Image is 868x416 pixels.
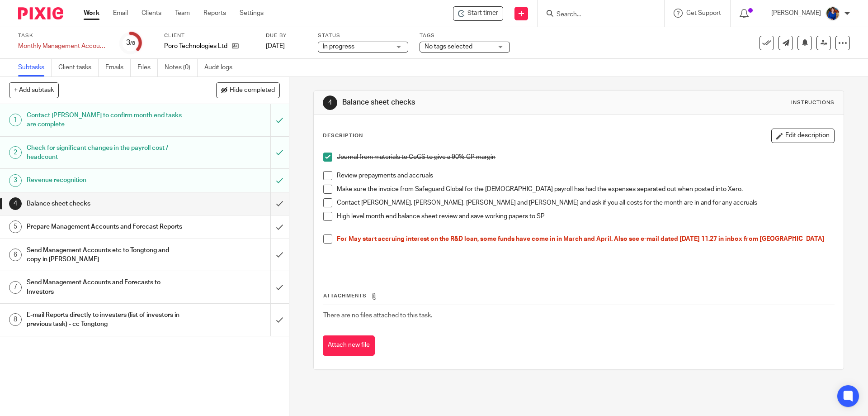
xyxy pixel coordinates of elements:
[337,236,825,242] span: For May start accruing interest on the R&D loan, some funds have come in in March and April. Also...
[18,7,63,19] img: Pixie
[9,197,22,210] div: 4
[58,59,99,77] a: Client tasks
[323,293,367,298] span: Attachments
[27,244,183,267] h1: Send Management Accounts etc to Tongtong and copy in [PERSON_NAME]
[826,6,840,21] img: Nicole.jpeg
[323,132,363,139] p: Description
[18,59,52,77] a: Subtasks
[9,174,22,187] div: 3
[9,114,22,126] div: 1
[204,59,239,77] a: Audit logs
[266,32,307,39] label: Due by
[420,32,510,39] label: Tags
[126,38,135,48] div: 3
[175,9,190,18] a: Team
[137,59,158,77] a: Files
[27,220,183,234] h1: Prepare Management Accounts and Forecast Reports
[142,9,161,18] a: Clients
[556,11,637,19] input: Search
[113,9,128,18] a: Email
[467,9,498,18] span: Start timer
[9,281,22,294] div: 7
[27,141,183,164] h1: Check for significant changes in the payroll cost / headcount
[18,32,108,39] label: Task
[216,82,280,98] button: Hide completed
[791,99,835,106] div: Instructions
[84,9,99,18] a: Work
[337,212,834,221] p: High level month end balance sheet review and save working papers to SP
[318,32,408,39] label: Status
[266,43,285,49] span: [DATE]
[165,59,198,77] a: Notes (0)
[337,153,834,162] p: Journal from materials to CoGS to give a 90% GP margin
[27,308,183,331] h1: E-mail Reports directly to investers (list of investors in previous task) - cc Tongtong
[337,185,834,194] p: Make sure the invoice from Safeguard Global for the [DEMOGRAPHIC_DATA] payroll has had the expens...
[9,249,22,261] div: 6
[164,32,255,39] label: Client
[27,276,183,299] h1: Send Management Accounts and Forecasts to Investors
[9,146,22,159] div: 2
[323,312,432,319] span: There are no files attached to this task.
[27,173,183,187] h1: Revenue recognition
[27,197,183,210] h1: Balance sheet checks
[27,109,183,132] h1: Contact [PERSON_NAME] to confirm month end tasks are complete
[425,43,472,50] span: No tags selected
[323,335,375,356] button: Attach new file
[337,171,834,180] p: Review prepayments and accruals
[203,9,226,18] a: Reports
[9,313,22,326] div: 8
[130,41,135,46] small: /8
[9,220,22,233] div: 5
[18,42,108,51] div: Monthly Management Accounts - Poro
[240,9,264,18] a: Settings
[771,9,821,18] p: [PERSON_NAME]
[323,96,337,110] div: 4
[230,87,275,94] span: Hide completed
[337,198,834,207] p: Contact [PERSON_NAME], [PERSON_NAME], [PERSON_NAME] and [PERSON_NAME] and ask if you all costs fo...
[686,10,721,16] span: Get Support
[323,43,354,50] span: In progress
[9,82,59,98] button: + Add subtask
[164,42,227,51] p: Poro Technologies Ltd
[771,129,835,143] button: Edit description
[105,59,131,77] a: Emails
[342,98,598,107] h1: Balance sheet checks
[453,6,503,21] div: Poro Technologies Ltd - Monthly Management Accounts - Poro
